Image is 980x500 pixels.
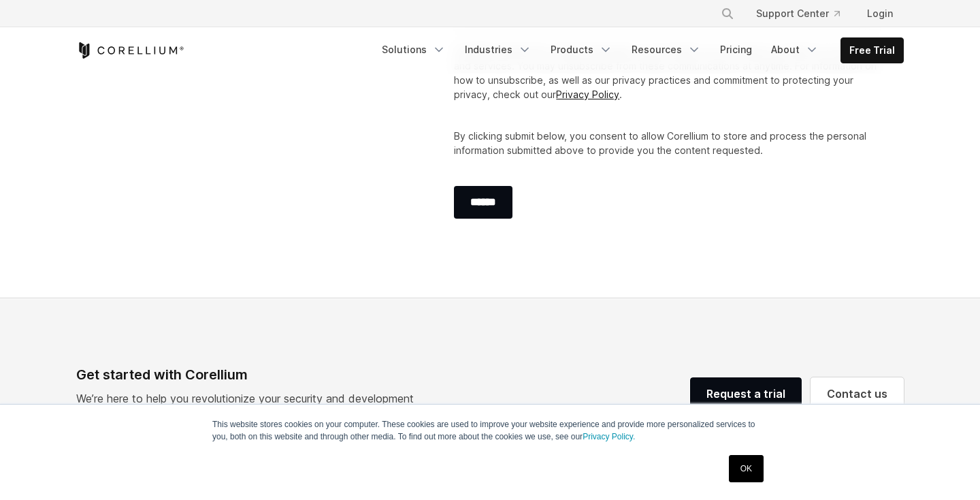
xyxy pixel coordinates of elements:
p: This website stores cookies on your computer. These cookies are used to improve your website expe... [212,418,768,443]
a: Login [856,1,904,26]
a: About [763,37,827,62]
a: Privacy Policy [556,89,619,100]
a: Corellium Home [76,42,184,59]
div: Navigation Menu [374,37,904,63]
p: We’re here to help you revolutionize your security and development practices with pioneering tech... [76,390,425,423]
div: Navigation Menu [704,1,904,26]
p: By clicking submit below, you consent to allow Corellium to store and process the personal inform... [454,129,882,157]
a: Products [542,37,621,62]
a: Request a trial [690,377,802,410]
a: Support Center [745,1,851,26]
a: Industries [457,37,540,62]
div: Get started with Corellium [76,364,425,385]
a: OK [729,455,764,482]
a: Solutions [374,37,454,62]
a: Pricing [712,37,760,62]
a: Contact us [811,377,904,410]
a: Resources [623,37,709,62]
button: Search [715,1,740,26]
a: Privacy Policy. [583,432,635,441]
a: Free Trial [841,38,903,63]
